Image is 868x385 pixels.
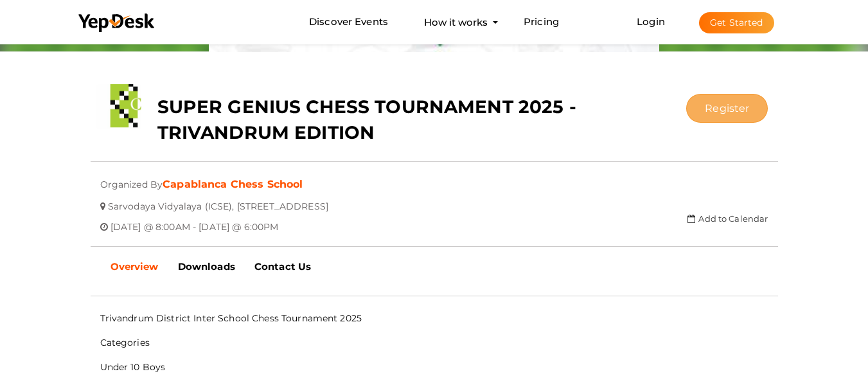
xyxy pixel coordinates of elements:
p: Categories [100,334,768,352]
span: Sarvodaya Vidyalaya (ICSE), [STREET_ADDRESS] [108,191,328,212]
p: Under 10 Boys [100,358,768,376]
a: Discover Events [309,10,388,34]
a: Contact Us [245,251,321,283]
a: Downloads [168,251,245,283]
span: Organized By [100,169,163,190]
b: Contact Us [254,260,311,273]
img: ZWDSDSR4_small.jpeg [96,84,141,129]
button: Register [686,94,768,123]
b: Overview [111,260,159,273]
b: SUPER GENIUS CHESS TOURNAMENT 2025 - TRIVANDRUM EDITION [157,96,576,143]
a: Pricing [524,10,559,34]
a: Capablanca Chess School [163,178,303,190]
a: Login [637,15,665,28]
button: How it works [420,10,492,34]
p: Trivandrum District Inter School Chess Tournament 2025 [100,309,768,327]
a: Overview [101,251,168,283]
button: Get Started [699,12,774,33]
b: Downloads [178,260,235,273]
a: Add to Calendar [687,213,768,224]
span: [DATE] @ 8:00AM - [DATE] @ 6:00PM [111,211,279,233]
